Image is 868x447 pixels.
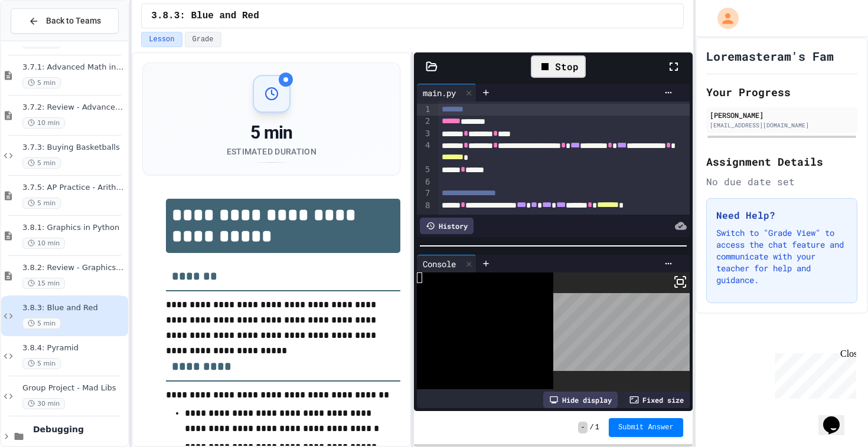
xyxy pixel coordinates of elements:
button: Submit Answer [609,418,683,437]
span: / [590,423,594,432]
h3: Need Help? [716,208,847,222]
div: History [420,218,474,234]
span: Debugging [33,424,126,435]
span: 5 min [22,77,61,88]
h1: Loremasteram's Fam [706,48,834,64]
div: Console [417,255,477,272]
div: 8 [417,200,432,224]
div: Hide display [543,392,618,408]
span: 5 min [22,157,61,169]
div: 7 [417,188,432,199]
div: No due date set [706,175,857,189]
span: 1 [595,423,599,432]
div: Chat with us now!Close [5,5,81,75]
span: 3.8.4: Pyramid [22,343,126,353]
button: Lesson [141,32,182,47]
div: [PERSON_NAME] [710,110,854,120]
span: 3.7.1: Advanced Math in Python [22,63,126,73]
span: 5 min [22,198,61,209]
span: Back to Teams [46,15,101,27]
span: 3.8.3: Blue and Red [151,9,259,23]
div: 3 [417,128,432,140]
div: 2 [417,116,432,127]
button: Grade [185,32,221,47]
div: 5 [417,164,432,176]
span: 10 min [22,117,65,129]
span: 3.7.2: Review - Advanced Math in Python [22,103,126,113]
div: 4 [417,140,432,164]
span: 5 min [22,318,61,329]
button: Back to Teams [11,8,119,34]
span: 10 min [22,238,65,249]
h2: Assignment Details [706,153,857,170]
div: main.py [417,84,477,101]
div: Console [417,258,462,270]
div: 5 min [227,122,316,143]
iframe: chat widget [818,400,856,435]
span: 3.7.3: Buying Basketballs [22,143,126,153]
div: Estimated Duration [227,146,316,157]
span: 3.7.5: AP Practice - Arithmetic Operators [22,183,126,193]
span: 5 min [22,358,61,369]
div: My Account [705,5,742,32]
div: main.py [417,87,462,99]
span: 30 min [22,398,65,409]
h2: Your Progress [706,84,857,100]
div: [EMAIL_ADDRESS][DOMAIN_NAME] [710,121,854,130]
div: 6 [417,176,432,188]
span: 15 min [22,278,65,289]
p: Switch to "Grade View" to access the chat feature and communicate with your teacher for help and ... [716,227,847,286]
iframe: chat widget [770,349,856,399]
span: Submit Answer [618,423,674,432]
span: 3.8.1: Graphics in Python [22,223,126,233]
div: 1 [417,104,432,116]
span: 3.8.3: Blue and Red [22,303,126,313]
span: 3.8.2: Review - Graphics in Python [22,263,126,273]
span: Group Project - Mad Libs [22,383,126,393]
span: - [578,422,587,433]
div: Stop [531,55,586,78]
div: Fixed size [624,392,690,408]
